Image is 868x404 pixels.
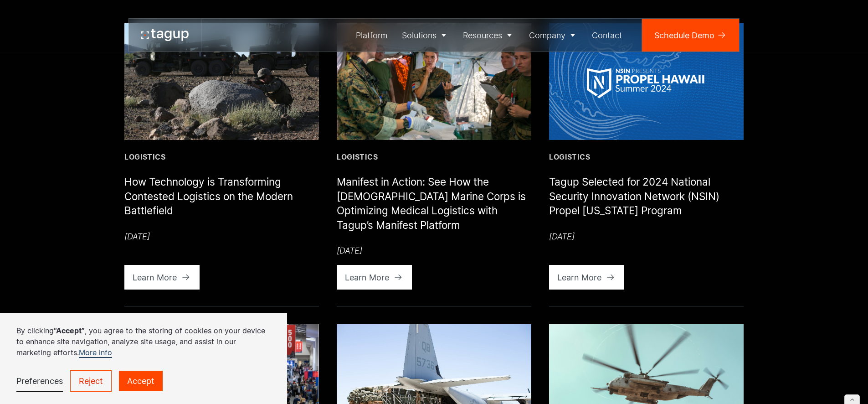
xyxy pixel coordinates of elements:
[16,325,271,358] p: By clicking , you agree to the storing of cookies on your device to enhance site navigation, anal...
[549,152,744,162] div: Logistics
[133,271,177,284] div: Learn More
[16,371,63,392] a: Preferences
[124,230,319,243] div: [DATE]
[356,29,387,41] div: Platform
[119,371,163,391] a: Accept
[463,29,502,41] div: Resources
[337,175,531,232] h1: Manifest in Action: See How the [DEMOGRAPHIC_DATA] Marine Corps is Optimizing Medical Logistics w...
[54,326,85,335] strong: “Accept”
[337,152,531,162] div: Logistics
[395,19,456,52] a: Solutions
[349,19,395,52] a: Platform
[402,29,437,41] div: Solutions
[124,265,200,290] a: Learn More
[549,230,744,243] div: [DATE]
[557,271,601,284] div: Learn More
[345,271,389,284] div: Learn More
[124,175,319,218] h1: How Technology is Transforming Contested Logistics on the Modern Battlefield
[549,265,624,290] a: Learn More
[654,29,714,41] div: Schedule Demo
[456,19,522,52] a: Resources
[522,19,585,52] a: Company
[642,19,739,52] a: Schedule Demo
[124,152,319,162] div: Logistics
[592,29,622,41] div: Contact
[549,175,744,218] h1: Tagup Selected for 2024 National Security Innovation Network (NSIN) Propel [US_STATE] Program
[70,370,112,392] a: Reject
[124,23,319,140] img: U.S. Marine Corps photo by Sgt. Maximiliano Rosas_190728-M-FB282-1040
[529,29,565,41] div: Company
[337,244,531,257] div: [DATE]
[337,265,412,290] a: Learn More
[585,19,630,52] a: Contact
[79,348,112,358] a: More info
